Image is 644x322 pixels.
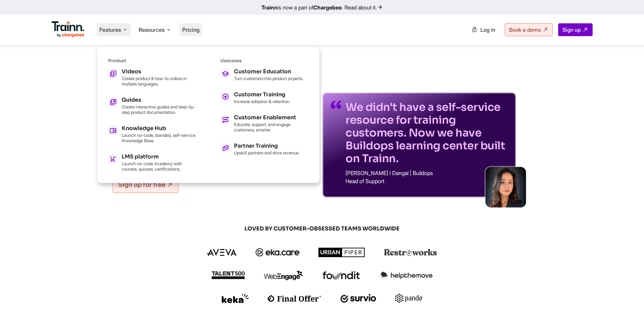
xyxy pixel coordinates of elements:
h5: Guides [122,97,196,103]
img: keka logo [222,294,249,303]
img: survio logo [340,294,377,303]
p: Launch no-code, branded, self-service Knowledge Base. [122,132,196,143]
span: Log in [480,26,495,33]
img: talent500 logo [211,271,245,279]
h5: LMS platform [122,154,196,159]
h5: Customer Enablement [234,115,308,120]
span: Resources [139,26,165,33]
a: Guides Create interactive guides and step-by-step product documentation. [108,97,196,115]
a: Videos Create product & how-to videos in multiple languages. [108,69,196,86]
a: Log in [468,24,499,36]
img: aveva logo [207,249,237,256]
p: Increase adoption & retention. [234,99,290,104]
span: Book a demo [509,26,541,33]
img: webengage logo [264,271,303,280]
h5: Knowledge Hub [122,126,196,131]
a: Knowledge Hub Launch no-code, branded, self-service Knowledge Base. [108,126,196,143]
p: Launch no-code Academy with courses, quizzes, certifications. [122,161,196,172]
a: LMS platform Launch no-code Academy with courses, quizzes, certifications. [108,154,196,172]
img: ekacare logo [256,248,300,256]
p: Create product & how-to videos in multiple languages. [122,76,196,86]
p: We didn't have a self-service resource for training customers. Now we have Buildops learning cent... [345,101,508,165]
h5: Videos [122,69,196,74]
a: Sign up for free [113,177,178,193]
h6: Product [108,58,196,64]
a: Customer Education Turn customers into product experts. [220,69,308,81]
img: pando logo [395,294,422,303]
img: restroworks logo [384,249,437,256]
a: Sign up [558,23,593,36]
span: LOVED BY CUSTOMER-OBSESSED TEAMS WORLDWIDE [160,225,484,232]
span: Sign up [563,26,581,33]
img: quotes-purple.41a7099.svg [331,101,341,109]
h5: Customer Education [234,69,303,74]
a: Customer Enablement Educate, support, and engage customers, smarter. [220,115,308,132]
p: Turn customers into product experts. [234,76,303,81]
h6: Usecases [220,58,308,64]
iframe: Chat Widget [610,290,644,322]
p: Educate, support, and engage customers, smarter. [234,122,308,132]
img: helpthemove logo [379,271,433,280]
img: urbanpiper logo [318,248,365,257]
p: [PERSON_NAME] I Dangal | Buildops [345,170,508,176]
img: foundit logo [322,271,360,279]
b: Chargebee [313,4,342,11]
a: Customer Training Increase adoption & retention. [220,92,308,104]
h5: Partner Training [234,143,300,149]
b: Trainn [261,4,278,11]
p: Create interactive guides and step-by-step product documentation. [122,104,196,115]
div: Chat-Widget [610,290,644,322]
a: Book a demo [505,23,553,36]
img: finaloffer logo [268,295,321,302]
img: Trainn Logo [52,21,85,38]
p: Upskill partners and drive revenue. [234,150,300,155]
a: Pricing [182,26,199,33]
span: Features [99,26,121,33]
p: Head of Support [345,178,508,184]
img: sabina-buildops.d2e8138.png [485,167,526,207]
h5: Customer Training [234,92,290,97]
a: Partner Training Upskill partners and drive revenue. [220,143,308,155]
